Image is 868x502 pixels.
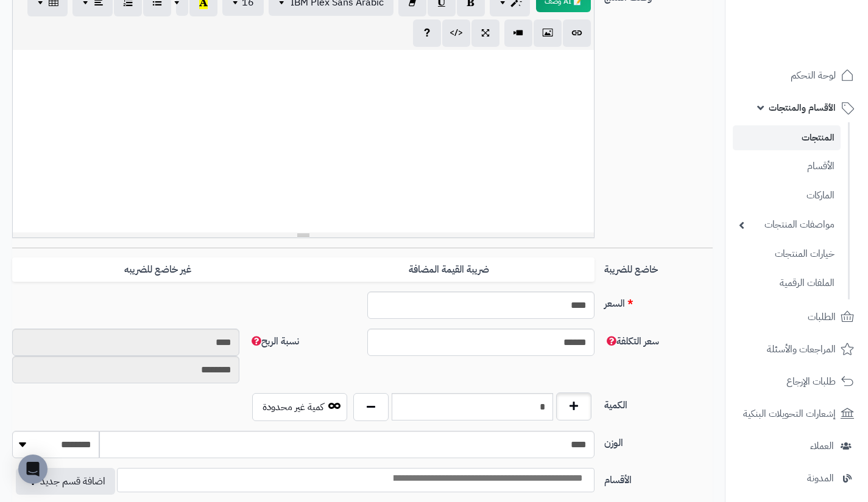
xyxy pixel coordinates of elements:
a: لوحة التحكم [733,61,861,90]
span: نسبة الربح [249,334,299,349]
span: إشعارات التحويلات البنكية [743,405,836,422]
span: المراجعات والأسئلة [767,341,836,358]
span: المدونة [807,470,834,487]
label: الكمية [599,393,718,413]
span: العملاء [810,438,834,455]
a: خيارات المنتجات [733,241,841,267]
span: سعر التكلفة [604,334,659,349]
a: المدونة [733,464,861,493]
span: طلبات الإرجاع [786,373,836,390]
button: اضافة قسم جديد [16,468,115,495]
a: الأقسام [733,153,841,180]
label: خاضع للضريبة [599,257,718,277]
label: الوزن [599,431,718,450]
label: ضريبة القيمة المضافة [303,257,595,282]
a: المراجعات والأسئلة [733,335,861,364]
label: السعر [599,291,718,311]
a: الطلبات [733,302,861,332]
label: الأقسام [599,468,718,487]
a: مواصفات المنتجات [733,212,841,238]
a: المنتجات [733,125,841,150]
span: الطلبات [808,309,836,326]
a: العملاء [733,431,861,461]
a: إشعارات التحويلات البنكية [733,399,861,428]
a: الماركات [733,183,841,209]
div: Open Intercom Messenger [18,455,48,484]
label: غير خاضع للضريبه [12,257,303,282]
span: لوحة التحكم [791,67,836,84]
a: الملفات الرقمية [733,270,841,296]
span: الأقسام والمنتجات [769,99,836,116]
a: طلبات الإرجاع [733,367,861,396]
